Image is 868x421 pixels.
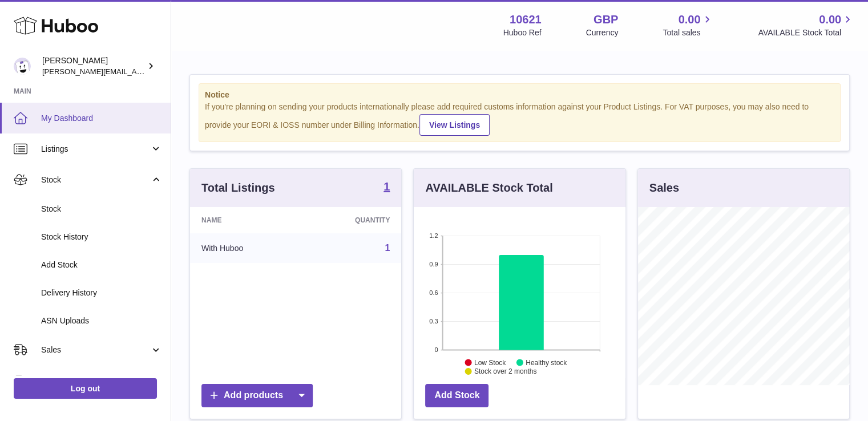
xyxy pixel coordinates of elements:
text: Healthy stock [526,358,567,366]
text: 0.9 [430,261,438,268]
span: ASN Uploads [41,315,162,326]
a: Add products [201,384,313,407]
h3: Sales [649,180,679,196]
a: 0.00 AVAILABLE Stock Total [758,12,854,38]
span: Add Stock [41,260,162,270]
a: 0.00 Total sales [663,12,713,38]
strong: Notice [205,90,834,100]
span: Delivery History [41,288,162,298]
a: 1 [383,181,390,195]
span: Stock History [41,232,162,242]
span: Listings [41,144,150,155]
text: 0.3 [430,318,438,325]
span: Sales [41,345,150,355]
text: Stock over 2 months [474,367,536,375]
div: Huboo Ref [503,27,542,38]
span: [PERSON_NAME][EMAIL_ADDRESS][DOMAIN_NAME] [42,67,229,76]
a: View Listings [419,114,490,136]
a: 1 [385,243,390,253]
div: [PERSON_NAME] [42,55,145,77]
strong: GBP [594,12,618,27]
td: With Huboo [190,233,301,263]
text: 0.6 [430,289,438,296]
text: 0 [435,346,438,353]
h3: Total Listings [201,180,275,196]
span: Stock [41,204,162,214]
div: Currency [586,27,619,38]
span: Stock [41,175,150,185]
span: AVAILABLE Stock Total [758,27,854,38]
text: Low Stock [474,358,506,366]
strong: 10621 [510,12,542,27]
img: steven@scoreapp.com [14,58,31,75]
span: My Dashboard [41,113,162,124]
strong: 1 [383,181,390,192]
div: If you're planning on sending your products internationally please add required customs informati... [205,102,834,136]
text: 1.2 [430,232,438,239]
span: 0.00 [819,12,841,27]
a: Log out [14,378,157,399]
a: Add Stock [425,384,488,407]
th: Name [190,207,301,233]
th: Quantity [301,207,401,233]
h3: AVAILABLE Stock Total [425,180,552,196]
span: Total sales [663,27,713,38]
span: 0.00 [679,12,701,27]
